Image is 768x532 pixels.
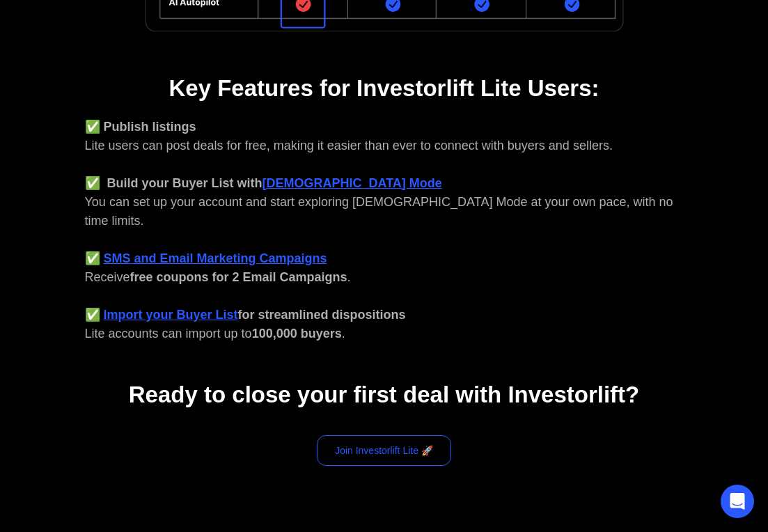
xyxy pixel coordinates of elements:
[130,270,347,284] strong: free coupons for 2 Email Campaigns
[104,251,327,265] a: SMS and Email Marketing Campaigns
[252,327,342,341] strong: 100,000 buyers
[104,308,238,322] a: Import your Buyer List
[238,308,406,322] strong: for streamlined dispositions
[85,120,196,134] strong: ✅ Publish listings
[85,176,262,190] strong: ✅ Build your Buyer List with
[169,75,599,101] strong: Key Features for Investorlift Lite Users:
[721,485,754,518] div: Open Intercom Messenger
[129,382,639,407] strong: Ready to close your first deal with Investorlift?
[262,176,442,190] a: [DEMOGRAPHIC_DATA] Mode
[85,118,684,343] div: Lite users can post deals for free, making it easier than ever to connect with buyers and sellers...
[85,251,100,265] strong: ✅
[85,308,100,322] strong: ✅
[317,435,451,466] a: Join Investorlift Lite 🚀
